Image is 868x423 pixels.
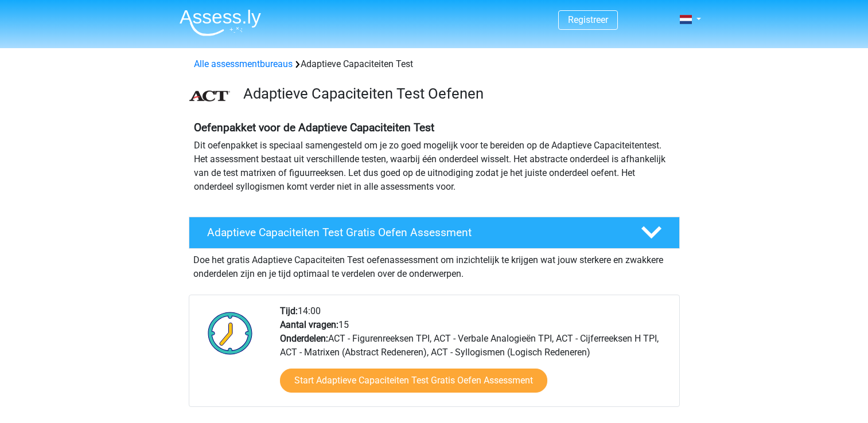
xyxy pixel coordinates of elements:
img: ACT [189,91,230,101]
h3: Adaptieve Capaciteiten Test Oefenen [243,85,671,103]
img: Assessly [180,9,261,36]
a: Registreer [568,14,608,25]
a: Start Adaptieve Capaciteiten Test Gratis Oefen Assessment [280,369,547,393]
div: Doe het gratis Adaptieve Capaciteiten Test oefenassessment om inzichtelijk te krijgen wat jouw st... [189,249,680,281]
a: Adaptieve Capaciteiten Test Gratis Oefen Assessment [184,217,684,249]
b: Onderdelen: [280,333,328,344]
b: Oefenpakket voor de Adaptieve Capaciteiten Test [194,121,434,134]
div: 14:00 15 ACT - Figurenreeksen TPI, ACT - Verbale Analogieën TPI, ACT - Cijferreeksen H TPI, ACT -... [271,304,679,406]
div: Adaptieve Capaciteiten Test [189,57,679,71]
b: Tijd: [280,305,298,316]
p: Dit oefenpakket is speciaal samengesteld om je zo goed mogelijk voor te bereiden op de Adaptieve ... [194,139,675,194]
h4: Adaptieve Capaciteiten Test Gratis Oefen Assessment [207,226,622,239]
a: Alle assessmentbureaus [194,58,293,69]
b: Aantal vragen: [280,319,338,330]
img: Klok [201,304,259,362]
